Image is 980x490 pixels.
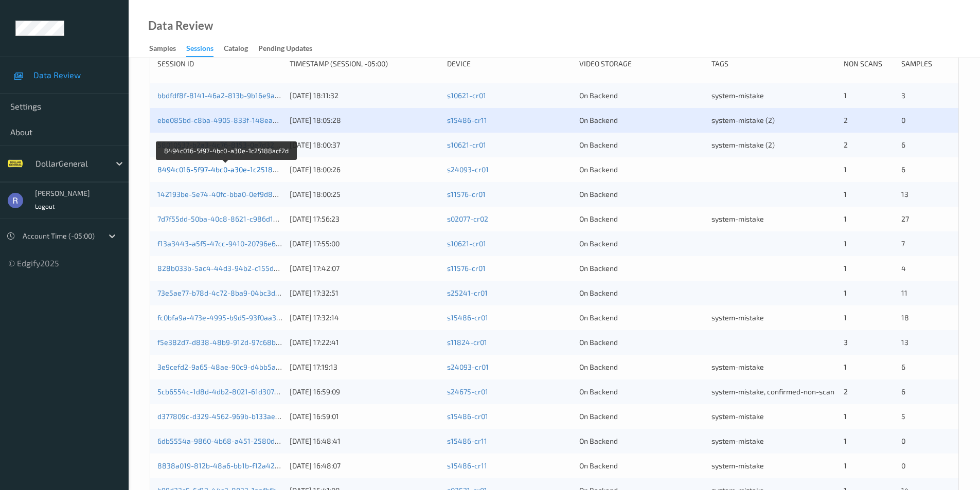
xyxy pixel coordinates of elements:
a: s15486-cr01 [447,313,488,322]
div: [DATE] 18:00:37 [290,140,440,150]
div: [DATE] 18:05:28 [290,115,440,125]
div: On Backend [579,461,704,471]
a: s10621-cr01 [447,140,486,149]
a: s10621-cr01 [447,91,486,100]
span: 18 [901,313,909,322]
span: 6 [901,140,905,149]
span: 1 [844,437,847,445]
div: On Backend [579,115,704,125]
a: ebe085bd-c8ba-4905-833f-148ea513b213 [157,116,299,124]
a: s24675-cr01 [447,387,488,396]
a: 5cb6554c-1d8d-4db2-8021-61d30744d780 [157,387,300,396]
span: 2 [844,140,848,149]
span: 2 [844,387,848,396]
a: s11576-cr01 [447,190,486,198]
span: 5 [901,412,905,421]
a: Pending Updates [258,42,323,56]
span: system-mistake, confirmed-non-scan [711,387,834,396]
div: Non Scans [844,59,894,69]
span: system-mistake [711,412,764,421]
span: system-mistake [711,362,764,371]
span: 6 [901,387,905,396]
div: On Backend [579,239,704,249]
a: s24093-cr01 [447,165,489,174]
a: f5e382d7-d838-48b9-912d-97c68b5056d1 [157,338,299,347]
a: 142193be-5e74-40fc-bba0-0ef9d8939023 [157,190,297,198]
a: s15486-cr11 [447,461,487,470]
div: [DATE] 16:48:41 [290,436,440,446]
span: 1 [844,362,847,371]
div: [DATE] 16:48:07 [290,461,440,471]
a: s11824-cr01 [447,338,487,347]
span: 7 [901,239,905,248]
div: Samples [149,43,176,56]
a: s11576-cr01 [447,264,486,273]
span: 1 [844,313,847,322]
div: [DATE] 18:11:32 [290,90,440,101]
a: 828b033b-5ac4-44d3-94b2-c155d68fcda4 [157,264,301,273]
div: On Backend [579,313,704,323]
a: f13a3443-a5f5-47cc-9410-20796e696bcd [157,239,296,248]
div: On Backend [579,214,704,224]
span: 1 [844,288,847,297]
div: On Backend [579,165,704,175]
a: d377809c-d329-4562-969b-b133ae7ada2c [157,412,299,421]
span: system-mistake (2) [711,116,775,124]
span: system-mistake [711,461,764,470]
a: 58010537-b2a3-4c76-8153-0e7d32b72cf6 [157,140,296,149]
div: On Backend [579,387,704,397]
a: s24093-cr01 [447,362,489,371]
div: Timestamp (Session, -05:00) [290,59,440,69]
span: 3 [844,338,848,347]
span: 1 [844,239,847,248]
div: [DATE] 17:42:07 [290,263,440,274]
div: Pending Updates [258,43,312,56]
a: s10621-cr01 [447,239,486,248]
span: 1 [844,412,847,421]
span: 27 [901,214,909,223]
div: On Backend [579,362,704,372]
span: 3 [901,91,905,100]
span: 11 [901,288,907,297]
span: 4 [901,264,906,273]
span: 1 [844,461,847,470]
span: 1 [844,165,847,174]
a: s15486-cr11 [447,437,487,445]
div: Samples [901,59,951,69]
div: [DATE] 17:56:23 [290,214,440,224]
div: [DATE] 16:59:01 [290,411,440,422]
div: [DATE] 17:32:14 [290,313,440,323]
a: s15486-cr01 [447,412,488,421]
div: On Backend [579,411,704,422]
span: system-mistake [711,214,764,223]
div: On Backend [579,337,704,348]
div: [DATE] 16:59:09 [290,387,440,397]
div: On Backend [579,263,704,274]
div: Session ID [157,59,282,69]
div: Tags [711,59,836,69]
div: Sessions [186,43,213,57]
span: system-mistake [711,91,764,100]
a: 73e5ae77-b78d-4c72-8ba9-04bc3d5749bf [157,288,298,297]
div: On Backend [579,288,704,298]
div: On Backend [579,140,704,150]
span: 1 [844,190,847,198]
div: On Backend [579,90,704,101]
span: system-mistake [711,437,764,445]
a: 7d7f55dd-50ba-40c8-8621-c986d1351d51 [157,214,296,223]
span: 2 [844,116,848,124]
span: system-mistake (2) [711,140,775,149]
div: Device [447,59,572,69]
span: 6 [901,362,905,371]
a: s15486-cr11 [447,116,487,124]
span: 0 [901,116,905,124]
a: Catalog [224,42,258,56]
a: s25241-cr01 [447,288,488,297]
a: fc0bfa9a-473e-4995-b9d5-93f0aa3d78f9 [157,313,295,322]
span: 0 [901,461,905,470]
span: 1 [844,214,847,223]
a: 8494c016-5f97-4bc0-a30e-1c25188acf2d [157,165,296,174]
a: 6db5554a-9860-4b68-a451-2580d3fd94f1 [157,437,300,445]
div: [DATE] 17:32:51 [290,288,440,298]
div: [DATE] 17:55:00 [290,239,440,249]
